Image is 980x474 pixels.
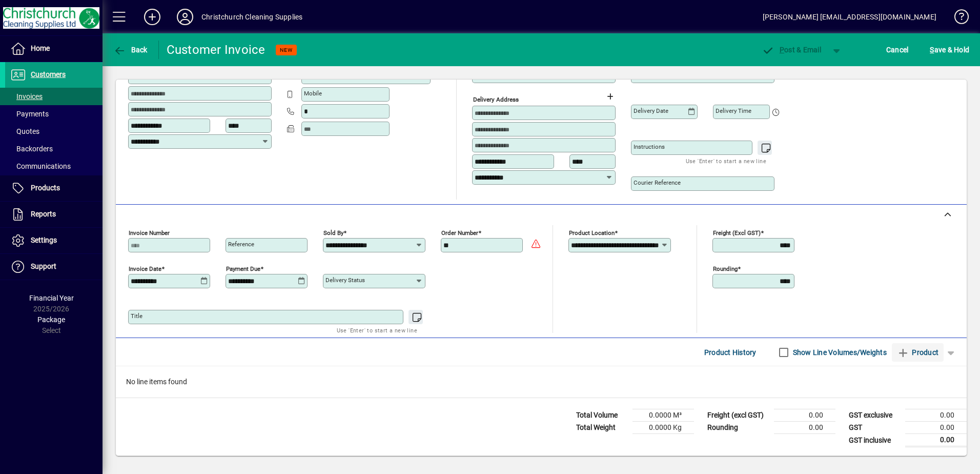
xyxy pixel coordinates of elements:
[713,229,761,236] mat-label: Freight (excl GST)
[884,41,911,59] button: Cancel
[5,254,103,280] a: Support
[5,140,103,157] a: Backorders
[634,107,668,114] mat-label: Delivery date
[10,162,71,170] span: Communications
[927,41,972,59] button: Save & Hold
[892,343,944,362] button: Product
[947,2,967,35] a: Knowledge Base
[10,110,49,118] span: Payments
[10,145,53,153] span: Backorders
[131,312,142,320] mat-label: Title
[757,41,826,59] button: Post & Email
[10,127,39,135] span: Quotes
[5,202,103,227] a: Reports
[113,46,148,54] span: Back
[774,422,835,434] td: 0.00
[700,343,761,362] button: Product History
[129,229,170,236] mat-label: Invoice number
[280,47,293,53] span: NEW
[844,422,905,434] td: GST
[10,92,43,101] span: Invoices
[111,41,150,59] button: Back
[762,46,821,54] span: ost & Email
[930,46,934,54] span: S
[325,276,365,284] mat-label: Delivery status
[571,409,632,422] td: Total Volume
[634,143,665,150] mat-label: Instructions
[116,366,967,398] div: No line items found
[226,265,260,272] mat-label: Payment due
[129,265,161,272] mat-label: Invoice date
[704,344,757,361] span: Product History
[905,422,967,434] td: 0.00
[844,434,905,447] td: GST inclusive
[702,422,774,434] td: Rounding
[632,409,694,422] td: 0.0000 M³
[5,228,103,253] a: Settings
[930,42,969,58] span: ave & Hold
[337,324,417,336] mat-hint: Use 'Enter' to start a new line
[634,179,681,186] mat-label: Courier Reference
[228,241,254,248] mat-label: Reference
[713,265,738,272] mat-label: Rounding
[136,8,169,26] button: Add
[886,42,909,58] span: Cancel
[569,229,615,236] mat-label: Product location
[5,123,103,140] a: Quotes
[31,184,60,192] span: Products
[897,344,938,361] span: Product
[5,88,103,105] a: Invoices
[167,42,266,58] div: Customer Invoice
[702,409,774,422] td: Freight (excl GST)
[763,9,936,25] div: [PERSON_NAME] [EMAIL_ADDRESS][DOMAIN_NAME]
[169,8,201,26] button: Profile
[31,44,50,52] span: Home
[716,107,751,114] mat-label: Delivery time
[201,9,302,25] div: Christchurch Cleaning Supplies
[103,41,159,59] app-page-header-button: Back
[29,294,74,302] span: Financial Year
[5,36,103,62] a: Home
[571,422,632,434] td: Total Weight
[686,155,766,167] mat-hint: Use 'Enter' to start a new line
[791,347,887,358] label: Show Line Volumes/Weights
[5,175,103,201] a: Products
[37,315,65,324] span: Package
[844,409,905,422] td: GST exclusive
[31,70,66,78] span: Customers
[5,105,103,123] a: Payments
[5,157,103,175] a: Communications
[31,236,57,244] span: Settings
[31,210,56,218] span: Reports
[304,90,322,97] mat-label: Mobile
[632,422,694,434] td: 0.0000 Kg
[31,262,56,270] span: Support
[774,409,835,422] td: 0.00
[905,409,967,422] td: 0.00
[602,88,618,105] button: Choose address
[441,229,478,236] mat-label: Order number
[323,229,343,236] mat-label: Sold by
[780,46,784,54] span: P
[905,434,967,447] td: 0.00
